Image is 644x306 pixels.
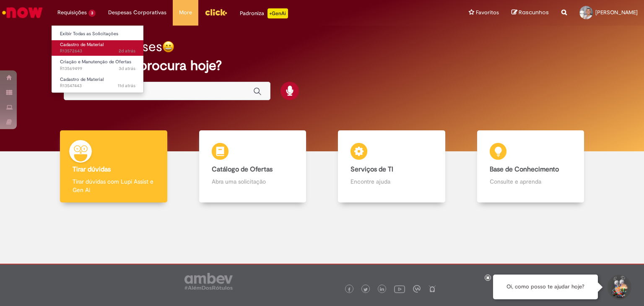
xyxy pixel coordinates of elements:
img: logo_footer_facebook.png [347,288,351,292]
img: logo_footer_naosei.png [428,285,436,293]
div: Oi, como posso te ajudar hoje? [493,275,598,299]
img: logo_footer_ambev_rotulo_gray.png [184,273,233,290]
time: 18/09/2025 14:29:52 [118,83,135,89]
span: [PERSON_NAME] [595,9,638,16]
b: Catálogo de Ofertas [212,165,273,174]
a: Aberto R13569499 : Criação e Manutenção de Ofertas [52,57,144,73]
span: R13572643 [60,48,135,54]
img: happy-face.png [162,41,174,53]
img: logo_footer_linkedin.png [380,287,384,292]
a: Tirar dúvidas Tirar dúvidas com Lupi Assist e Gen Ai [44,130,183,203]
a: Aberto R13572643 : Cadastro de Material [52,40,144,56]
span: Despesas Corporativas [108,8,166,17]
a: Base de Conhecimento Consulte e aprenda [461,130,600,203]
span: Cadastro de Material [60,76,104,83]
a: Exibir Todas as Solicitações [52,29,144,39]
b: Serviços de TI [351,165,393,174]
img: logo_footer_youtube.png [394,283,405,294]
span: Requisições [57,8,87,17]
img: logo_footer_twitter.png [364,288,368,292]
p: Consulte e aprenda [490,177,572,186]
img: logo_footer_workplace.png [413,285,421,293]
span: R13569499 [60,65,135,72]
b: Base de Conhecimento [490,165,559,174]
a: Serviços de TI Encontre ajuda [322,130,461,203]
p: Abra uma solicitação [212,177,294,186]
time: 27/09/2025 08:26:48 [119,48,135,54]
span: 3 [88,10,96,17]
a: Aberto R13547443 : Cadastro de Material [52,75,144,91]
div: Padroniza [240,8,288,18]
span: 11d atrás [118,83,135,89]
span: Criação e Manutenção de Ofertas [60,59,131,65]
span: More [179,8,192,17]
time: 26/09/2025 09:49:54 [119,65,135,72]
a: Catálogo de Ofertas Abra uma solicitação [183,130,322,203]
span: Cadastro de Material [60,41,104,48]
p: Tirar dúvidas com Lupi Assist e Gen Ai [73,177,155,194]
span: Rascunhos [519,8,549,16]
b: Tirar dúvidas [73,165,111,174]
h2: O que você procura hoje? [64,58,581,73]
span: R13547443 [60,83,135,89]
img: click_logo_yellow_360x200.png [205,6,227,18]
ul: Requisições [51,25,144,93]
span: 3d atrás [119,65,135,72]
img: ServiceNow [1,4,44,21]
span: 2d atrás [119,48,135,54]
span: Favoritos [476,8,499,17]
p: Encontre ajuda [351,177,433,186]
p: +GenAi [267,8,288,18]
a: Rascunhos [512,9,549,17]
button: Iniciar Conversa de Suporte [606,275,631,300]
